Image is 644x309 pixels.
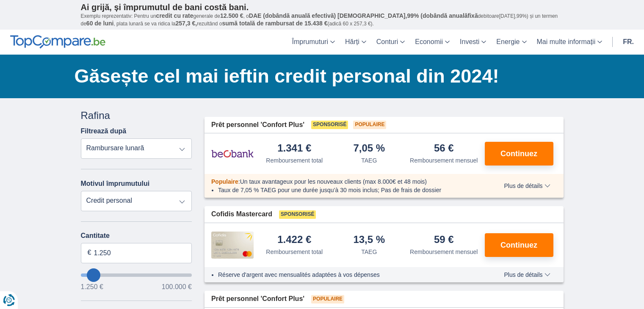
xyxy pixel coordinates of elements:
[266,156,323,165] div: Remboursement total
[328,21,374,27] font: (adică 60 x 257,3 €).
[491,30,531,55] a: Energie
[478,13,499,19] font: ​​debitoare
[205,177,486,186] div: :
[176,20,197,27] font: 257,3 €,
[532,30,608,55] a: Mai multe informații
[361,248,377,256] div: TAEG
[353,143,385,154] div: 7,05 %
[340,30,371,55] a: Hărți
[353,121,386,129] span: Populaire
[222,20,328,27] font: sumă totală de rambursat de 15.438 €
[86,20,114,27] font: 60 de luni
[162,283,192,290] font: 100.000 €
[485,142,553,166] button: Continuez
[243,13,249,19] font: , o
[292,38,328,45] font: Împrumuturi
[455,30,491,55] a: Investi
[500,241,537,249] span: Continuez
[415,38,443,45] font: Economii
[623,38,634,45] font: fr.
[498,271,556,278] button: Plus de détails
[266,248,323,256] div: Remboursement total
[211,120,304,130] span: Prêt personnel 'Confort Plus'
[468,12,478,19] font: fixă
[75,65,499,87] font: Găsește cel mai ieftin credit personal din 2024!
[220,12,243,19] font: 12.500 €
[211,143,254,164] img: pret personnel Beobank
[81,13,156,19] font: Exemplu reprezentativ: Pentru un
[81,273,192,277] input: vreauSăÎmprumut
[361,156,377,165] div: TAEG
[485,233,553,257] button: Continuez
[410,248,478,256] div: Remboursement mensuel
[376,38,398,45] font: Conturi
[279,210,316,219] span: Sponsorisé
[211,294,304,304] span: Prêt personnel 'Confort Plus'
[311,121,348,129] span: Sponsorisé
[371,30,410,55] a: Conturi
[88,249,91,256] font: €
[81,283,103,290] font: 1.250 €
[504,183,550,189] span: Plus de détails
[498,182,556,189] button: Plus de détails
[240,178,427,185] span: Un taux avantageux pour les nouveaux clients (max 8.000€ et 48 mois)
[410,30,455,55] a: Economii
[311,295,344,303] span: Populaire
[81,13,558,27] font: [DATE],99%) și un termen de
[345,38,359,45] font: Hărți
[113,21,175,27] font: , plata lunară se va ridica la
[537,38,596,45] font: Mai multe informații
[211,178,238,185] span: Populaire
[504,272,550,278] span: Plus de détails
[434,143,454,154] div: 56 €
[81,3,249,12] font: Ai grijă, și împrumutul de bani costă bani.
[156,12,193,19] font: credit cu rate
[193,13,220,19] font: generale de
[197,21,222,27] font: rezultând o
[249,12,468,19] font: DAE (dobândă anuală efectivă) [DEMOGRAPHIC_DATA],99% (dobândă anuală
[500,150,537,157] span: Continuez
[10,35,105,49] img: TopCompare
[81,180,150,187] font: Motivul împrumutului
[81,127,127,135] font: Filtrează după
[353,235,385,246] div: 13,5 %
[218,186,479,194] li: Taux de 7,05 % TAEG pour une durée jusqu’à 30 mois inclus; Pas de frais de dossier
[81,232,110,239] font: Cantitate
[410,156,478,165] div: Remboursement mensuel
[277,143,311,154] div: 1.341 €
[211,232,254,259] img: pret personnel Cofidis CC
[218,270,479,279] li: Réserve d'argent avec mensualités adaptées à vos dépenses
[496,38,520,45] font: Energie
[81,110,110,121] font: Rafina
[287,30,340,55] a: Împrumuturi
[460,38,479,45] font: Investi
[277,235,311,246] div: 1.422 €
[618,30,639,55] a: fr.
[434,235,454,246] div: 59 €
[211,210,272,219] span: Cofidis Mastercard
